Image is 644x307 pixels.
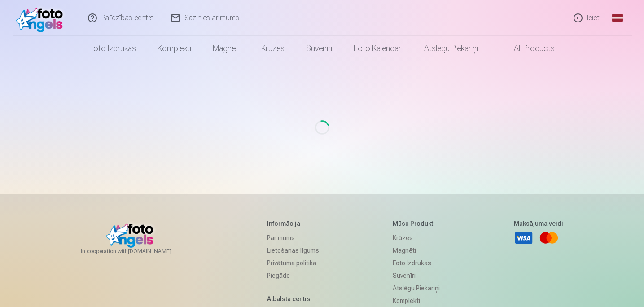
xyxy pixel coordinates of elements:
[393,219,440,228] h5: Mūsu produkti
[267,232,319,244] a: Par mums
[202,36,250,61] a: Magnēti
[267,257,319,269] a: Privātuma politika
[267,269,319,282] a: Piegāde
[393,294,440,307] a: Komplekti
[128,248,193,255] a: [DOMAIN_NAME]
[393,257,440,269] a: Foto izdrukas
[539,228,559,248] a: Mastercard
[79,36,147,61] a: Foto izdrukas
[393,269,440,282] a: Suvenīri
[514,219,563,228] h5: Maksājuma veidi
[147,36,202,61] a: Komplekti
[514,228,534,248] a: Visa
[393,232,440,244] a: Krūzes
[267,219,319,228] h5: Informācija
[489,36,565,61] a: All products
[16,4,68,32] img: /fa1
[250,36,295,61] a: Krūzes
[267,244,319,257] a: Lietošanas līgums
[393,282,440,294] a: Atslēgu piekariņi
[393,244,440,257] a: Magnēti
[295,36,343,61] a: Suvenīri
[81,248,193,255] span: In cooperation with
[413,36,489,61] a: Atslēgu piekariņi
[343,36,413,61] a: Foto kalendāri
[267,294,319,303] h5: Atbalsta centrs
